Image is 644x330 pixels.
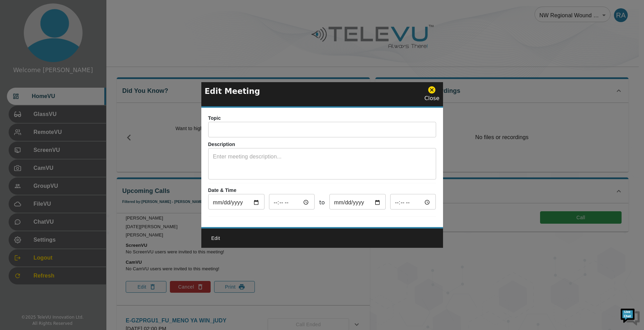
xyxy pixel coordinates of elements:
p: Description [208,141,436,148]
p: Edit Meeting [205,86,260,97]
span: We're online! [40,87,95,157]
button: Edit [205,232,227,245]
div: Chat with us now [36,36,116,45]
p: Date & Time [208,187,436,194]
span: to [319,198,325,207]
div: Minimize live chat window [113,3,130,20]
p: Topic [208,115,436,122]
img: d_736959983_company_1615157101543_736959983 [12,32,29,49]
img: Chat Widget [620,306,641,327]
textarea: Type your message and hit 'Enter' [3,188,132,213]
div: Close [424,86,440,103]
